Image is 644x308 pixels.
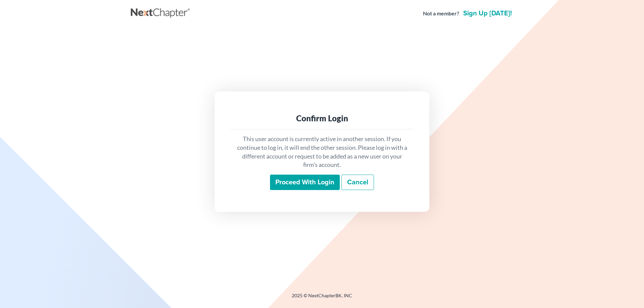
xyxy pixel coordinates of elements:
[462,10,513,17] a: Sign up [DATE]!
[131,292,513,304] div: 2025 © NextChapterBK, INC
[423,10,459,17] strong: Not a member?
[270,175,340,190] input: Proceed with login
[236,135,408,169] p: This user account is currently active in another session. If you continue to log in, it will end ...
[236,113,408,124] div: Confirm Login
[341,175,374,190] a: Cancel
